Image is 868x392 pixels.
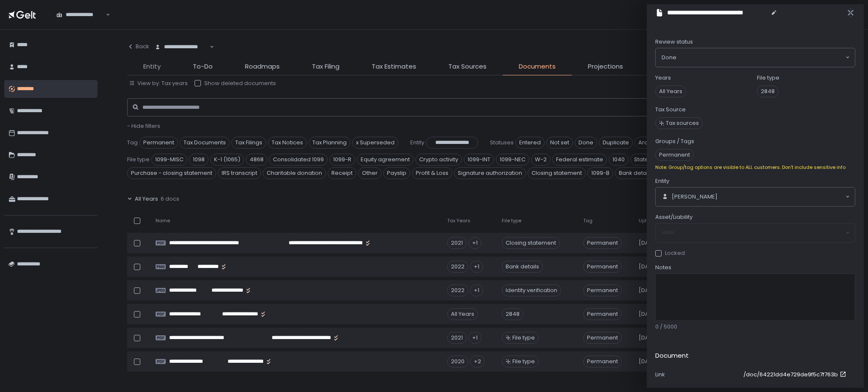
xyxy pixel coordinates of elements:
[639,358,657,365] span: [DATE]
[502,237,560,249] div: Closing statement
[634,137,667,149] span: Archived
[672,193,718,201] span: [PERSON_NAME]
[447,356,468,367] div: 2020
[268,137,307,149] span: Tax Notices
[490,139,514,146] span: Statuses
[415,154,462,166] span: Crypto activity
[468,332,481,344] div: +1
[587,167,613,179] span: 1099-B
[454,167,526,179] span: Signature authorization
[583,284,622,296] span: Permanent
[528,167,586,179] span: Closing statement
[655,177,669,185] span: Entity
[583,237,622,249] span: Permanent
[312,62,339,72] span: Tax Filing
[512,358,535,365] span: File type
[135,195,158,203] span: All Years
[575,137,597,149] span: Done
[246,154,267,166] span: 4868
[655,86,686,97] span: All Years
[655,323,855,331] div: 0 / 5000
[127,43,149,50] div: Back
[515,137,545,149] span: Entered
[447,261,468,273] div: 2022
[143,62,161,72] span: Entity
[127,122,160,130] button: - Hide filters
[552,154,607,166] span: Federal estimate
[655,106,686,113] label: Tax Source
[583,308,622,320] span: Permanent
[666,119,699,127] span: Tax sources
[448,62,487,72] span: Tax Sources
[583,261,622,273] span: Permanent
[468,237,481,249] div: +1
[410,139,424,146] span: Entity
[502,261,543,273] div: Bank details
[655,164,855,171] div: Note: Group/tag options are visible to ALL customers. Don't include sensitive info
[676,53,845,62] input: Search for option
[583,332,622,344] span: Permanent
[583,218,593,224] span: Tag
[496,154,529,166] span: 1099-NEC
[656,188,855,206] div: Search for option
[269,154,328,166] span: Consolidated 1099
[51,6,110,23] div: Search for option
[464,154,494,166] span: 1099-INT
[531,154,551,166] span: W-2
[309,137,351,149] span: Tax Planning
[588,62,623,72] span: Projections
[127,38,149,55] button: Back
[470,261,483,273] div: +1
[149,38,214,56] div: Search for option
[519,62,556,72] span: Documents
[655,351,689,361] h2: Document
[655,138,694,145] label: Groups / Tags
[383,167,410,179] span: Payslip
[139,137,178,149] span: Permanent
[639,218,662,224] span: Uploaded
[662,53,676,62] span: Done
[757,74,779,82] label: File type
[372,62,416,72] span: Tax Estimates
[129,80,188,87] button: View by: Tax years
[655,264,671,271] span: Notes
[218,167,261,179] span: IRS transcript
[127,167,216,179] span: Purchase - closing statement
[615,167,656,179] span: Bank details
[156,218,170,224] span: Name
[718,193,845,201] input: Search for option
[502,284,561,296] div: Identity verification
[609,154,629,166] span: 1040
[655,74,671,82] label: Years
[639,239,657,247] span: [DATE]
[127,139,138,146] span: Tag
[352,137,398,149] span: x Superseded
[546,137,573,149] span: Not set
[412,167,452,179] span: Profit & Loss
[447,332,467,344] div: 2021
[127,156,150,163] span: File type
[193,62,213,72] span: To-Do
[512,334,535,342] span: File type
[210,154,244,166] span: K-1 (1065)
[583,356,622,367] span: Permanent
[639,310,657,318] span: [DATE]
[599,137,633,149] span: Duplicate
[245,62,280,72] span: Roadmaps
[329,154,355,166] span: 1099-R
[630,154,679,166] span: State tax return
[189,154,209,166] span: 1098
[447,308,478,320] div: All Years
[470,356,485,367] div: +2
[447,237,467,249] div: 2021
[470,284,483,296] div: +1
[358,167,381,179] span: Other
[655,38,693,46] span: Review status
[447,218,470,224] span: Tax Years
[655,149,694,161] span: Permanent
[639,263,657,271] span: [DATE]
[639,287,657,294] span: [DATE]
[328,167,356,179] span: Receipt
